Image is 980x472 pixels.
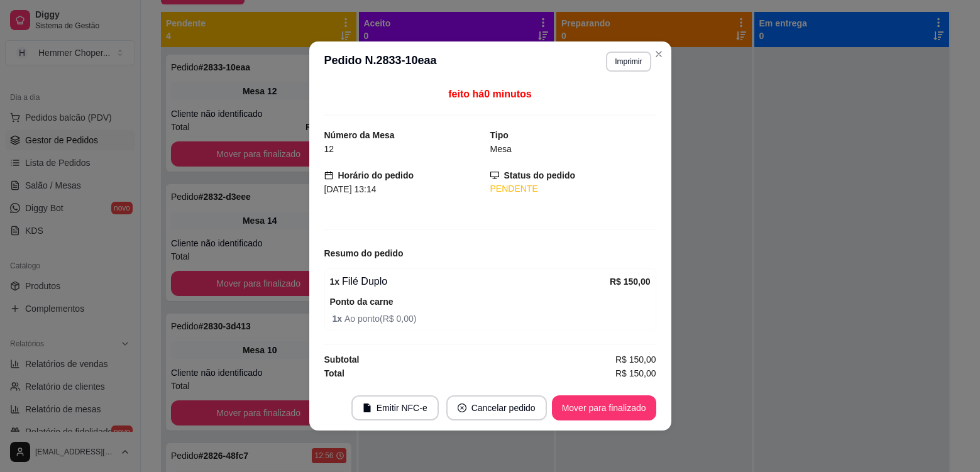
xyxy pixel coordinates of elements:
[606,52,651,72] button: Imprimir
[552,395,656,420] button: Mover para finalizado
[446,395,547,420] button: close-circleCancelar pedido
[324,171,333,180] span: calendar
[324,368,344,378] strong: Total
[333,312,651,326] span: Ao ponto ( R$ 0,00 )
[333,314,344,324] strong: 1 x
[615,366,656,380] span: R$ 150,00
[490,182,656,195] div: PENDENTE
[324,52,437,72] h3: Pedido N. 2833-10eaa
[363,403,372,412] span: file
[330,297,394,307] strong: Ponto da carne
[448,89,531,99] span: feito há 0 minutos
[458,403,466,412] span: close-circle
[351,395,439,420] button: fileEmitir NFC-e
[490,171,499,180] span: desktop
[490,144,512,154] span: Mesa
[330,277,340,287] strong: 1 x
[610,277,651,287] strong: R$ 150,00
[338,170,414,180] strong: Horário do pedido
[324,354,360,365] strong: Subtotal
[649,44,669,64] button: Close
[324,184,377,194] span: [DATE] 13:14
[324,248,404,258] strong: Resumo do pedido
[504,170,576,180] strong: Status do pedido
[615,353,656,366] span: R$ 150,00
[330,274,610,289] div: Filé Duplo
[490,130,509,140] strong: Tipo
[324,144,334,154] span: 12
[324,130,395,140] strong: Número da Mesa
